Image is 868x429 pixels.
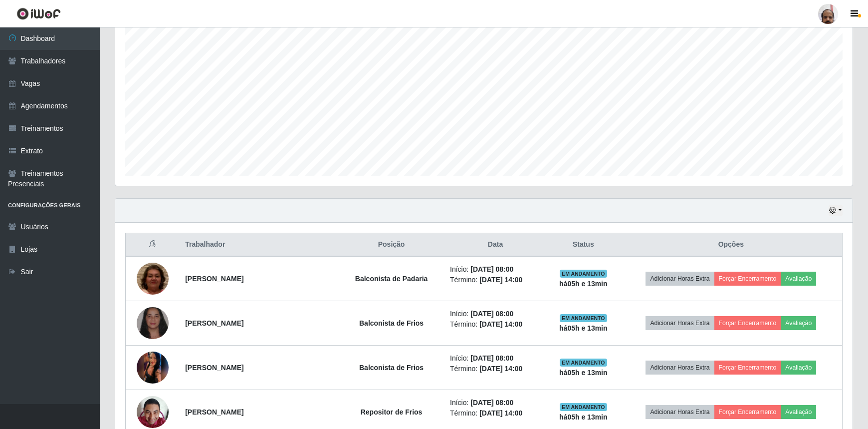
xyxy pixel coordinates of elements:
[714,405,781,419] button: Forçar Encerramento
[450,398,541,408] li: Início:
[450,408,541,419] li: Término:
[479,320,522,328] time: [DATE] 14:00
[646,361,714,375] button: Adicionar Horas Extra
[137,288,169,359] img: 1745772129750.jpeg
[781,361,816,375] button: Avaliação
[450,275,541,285] li: Término:
[646,316,714,330] button: Adicionar Horas Extra
[560,403,607,411] span: EM ANDAMENTO
[620,233,843,257] th: Opções
[450,364,541,374] li: Término:
[781,272,816,286] button: Avaliação
[559,413,608,421] strong: há 05 h e 13 min
[355,275,428,283] strong: Balconista de Padaria
[781,316,816,330] button: Avaliação
[137,245,169,312] img: 1756260956373.jpeg
[479,276,522,284] time: [DATE] 14:00
[185,364,243,372] strong: [PERSON_NAME]
[359,364,424,372] strong: Balconista de Frios
[450,319,541,330] li: Término:
[559,280,608,288] strong: há 05 h e 13 min
[560,359,607,367] span: EM ANDAMENTO
[361,408,423,416] strong: Repositor de Frios
[444,233,547,257] th: Data
[479,365,522,373] time: [DATE] 14:00
[479,409,522,417] time: [DATE] 14:00
[450,264,541,275] li: Início:
[179,233,339,257] th: Trabalhador
[559,369,608,377] strong: há 05 h e 13 min
[470,354,513,362] time: [DATE] 08:00
[547,233,620,257] th: Status
[137,332,169,403] img: 1745291755814.jpeg
[450,309,541,319] li: Início:
[470,265,513,273] time: [DATE] 08:00
[781,405,816,419] button: Avaliação
[560,314,607,322] span: EM ANDAMENTO
[714,316,781,330] button: Forçar Encerramento
[185,319,243,327] strong: [PERSON_NAME]
[359,319,424,327] strong: Balconista de Frios
[559,324,608,332] strong: há 05 h e 13 min
[185,408,243,416] strong: [PERSON_NAME]
[560,270,607,278] span: EM ANDAMENTO
[714,272,781,286] button: Forçar Encerramento
[470,310,513,318] time: [DATE] 08:00
[714,361,781,375] button: Forçar Encerramento
[16,7,61,20] img: CoreUI Logo
[646,405,714,419] button: Adicionar Horas Extra
[339,233,444,257] th: Posição
[185,275,243,283] strong: [PERSON_NAME]
[646,272,714,286] button: Adicionar Horas Extra
[450,353,541,364] li: Início:
[470,399,513,407] time: [DATE] 08:00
